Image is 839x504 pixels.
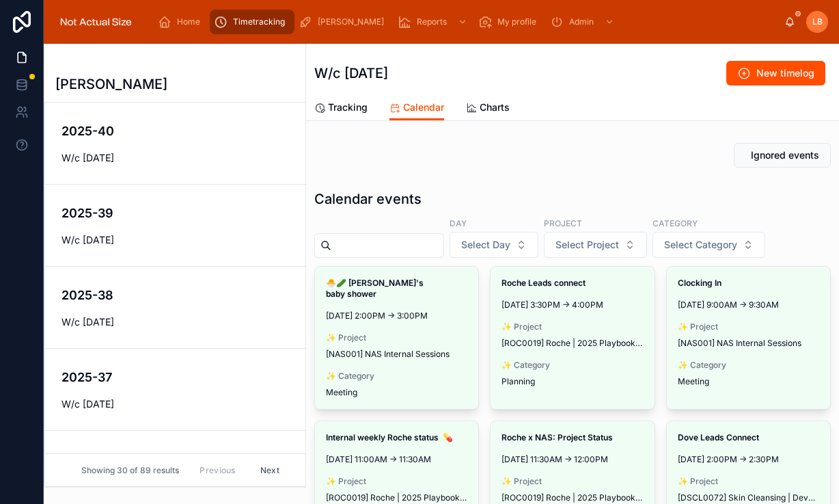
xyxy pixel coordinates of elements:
span: [NAS001] NAS Internal Sessions [678,338,801,349]
strong: Internal weekly Roche status 💊 [326,432,453,442]
button: Next [251,460,289,481]
a: 2025-39W/c [DATE] [45,185,305,267]
span: Meeting [678,376,709,387]
span: ✨ Project [501,476,643,487]
a: 2025-40W/c [DATE] [45,103,305,185]
strong: Dove Leads Connect [678,432,759,442]
a: My profile [474,10,546,34]
span: [DATE] 2:00PM → 3:00PM [326,310,467,321]
span: [DATE] 11:30AM → 12:00PM [501,454,643,465]
span: ✨ Project [326,332,467,343]
h4: 2025-36 [61,450,289,468]
a: Timetracking [210,10,294,34]
label: Category [652,217,698,229]
span: W/c [DATE] [61,233,289,247]
span: Ignored events [751,148,819,162]
span: New timelog [756,66,814,80]
span: Select Category [664,238,737,252]
img: App logo [55,11,137,33]
button: Ignored events [734,143,831,168]
span: [PERSON_NAME] [318,16,384,27]
button: Select Button [544,232,647,258]
span: [DATE] 3:30PM → 4:00PM [501,300,643,310]
a: Home [154,10,210,34]
span: ✨ Project [678,476,819,487]
span: Showing 30 of 89 results [81,465,179,476]
span: [ROC0019] Roche | 2025 Playbooks & Account Management [501,338,643,349]
span: W/c [DATE] [61,151,289,165]
span: [DATE] 11:00AM → 11:30AM [326,454,467,465]
a: 2025-38W/c [DATE] [45,267,305,349]
span: Tracking [328,101,368,114]
strong: Roche Leads connect [501,278,586,288]
a: 2025-37W/c [DATE] [45,349,305,431]
a: Tracking [314,95,368,122]
span: ✨ Category [326,371,467,382]
span: ✨ Project [326,476,467,487]
label: Day [450,217,467,229]
strong: 🐣🥒 [PERSON_NAME]'s baby shower [326,278,426,299]
span: ✨ Project [678,321,819,332]
span: Timetracking [233,16,285,27]
h4: 2025-40 [61,122,289,140]
span: Admin [569,16,594,27]
span: Planning [501,376,535,387]
label: Project [544,217,582,229]
a: [PERSON_NAME] [294,10,394,34]
button: New timelog [726,61,825,85]
span: Select Day [461,238,510,252]
h4: 2025-38 [61,286,289,304]
span: W/c [DATE] [61,315,289,329]
span: [NAS001] NAS Internal Sessions [326,349,450,360]
span: W/c [DATE] [61,397,289,411]
span: Select Project [555,238,619,252]
a: Charts [466,95,510,122]
div: scrollable content [148,7,784,37]
span: Charts [480,101,510,114]
h1: [PERSON_NAME] [55,75,167,94]
span: [ROC0019] Roche | 2025 Playbooks & Account Management [326,492,467,503]
h1: W/c [DATE] [314,64,388,83]
span: [DATE] 9:00AM → 9:30AM [678,300,819,310]
span: [DATE] 2:00PM → 2:30PM [678,454,819,465]
span: Reports [417,16,447,27]
span: LB [812,16,823,27]
span: Meeting [326,387,357,398]
span: ✨ Category [501,360,643,371]
span: ✨ Project [501,321,643,332]
span: My profile [497,16,536,27]
a: Calendar [389,95,444,121]
h4: 2025-39 [61,204,289,222]
h4: 2025-37 [61,368,289,386]
span: [ROC0019] Roche | 2025 Playbooks & Account Management [501,492,643,503]
span: [DSCL0072] Skin Cleansing | Devour Strategy & Creative Planning | Paid Campaign [678,492,819,503]
button: Select Button [450,232,538,258]
a: Reports [394,10,474,34]
a: Admin [546,10,621,34]
h1: Calendar events [314,189,422,209]
button: Select Button [652,232,765,258]
strong: Roche x NAS: Project Status [501,432,613,442]
span: Home [177,16,200,27]
strong: Clocking In [678,278,721,288]
span: ✨ Category [678,360,819,371]
span: Calendar [403,101,444,114]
